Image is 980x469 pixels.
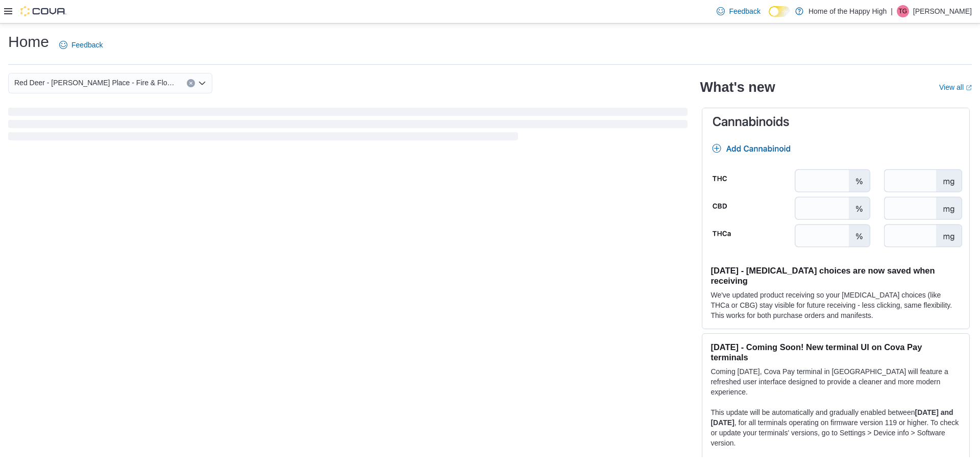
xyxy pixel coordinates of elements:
strong: [DATE] and [DATE] [710,408,953,427]
div: Takara Grant [897,5,909,17]
a: View allExternal link [939,83,972,91]
p: [PERSON_NAME] [913,5,972,17]
h3: [DATE] - [MEDICAL_DATA] choices are now saved when receiving [710,265,961,286]
img: Cova [20,6,66,16]
span: Feedback [71,40,103,50]
span: Feedback [729,6,760,16]
p: This update will be automatically and gradually enabled between , for all terminals operating on ... [710,407,961,448]
p: Home of the Happy High [808,5,887,17]
span: Loading [8,110,688,142]
h1: Home [8,32,49,52]
span: Red Deer - [PERSON_NAME] Place - Fire & Flower [14,77,177,89]
button: Clear input [187,79,195,87]
a: Feedback [55,35,107,55]
a: Feedback [713,1,764,21]
p: | [891,5,893,17]
h3: [DATE] - Coming Soon! New terminal UI on Cova Pay terminals [710,342,961,362]
h2: What's new [700,79,775,95]
p: Coming [DATE], Cova Pay terminal in [GEOGRAPHIC_DATA] will feature a refreshed user interface des... [710,366,961,397]
svg: External link [966,85,972,91]
button: Open list of options [198,79,206,87]
span: TG [899,5,908,17]
p: We've updated product receiving so your [MEDICAL_DATA] choices (like THCa or CBG) stay visible fo... [710,290,961,320]
input: Dark Mode [769,6,790,17]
